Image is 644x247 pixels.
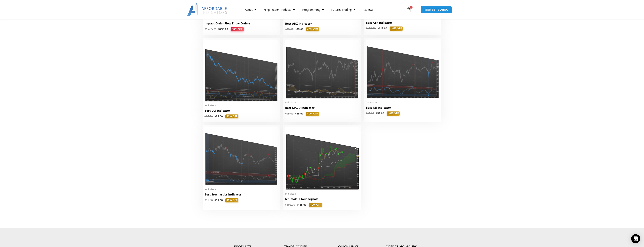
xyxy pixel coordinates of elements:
bdi: 95.00 [285,28,293,31]
span: $ [204,115,206,118]
bdi: 55.00 [376,112,384,115]
h2: Best ADX Indicator [285,22,359,26]
bdi: 195.00 [366,27,376,30]
span: $ [214,115,216,118]
span: $ [285,112,287,115]
span: $ [204,199,206,202]
a: Best CCI Indicator [204,109,278,114]
span: $ [377,27,379,30]
span: 40% OFF [306,112,319,116]
span: Indicators [204,188,278,191]
span: Indicators [285,101,359,104]
bdi: 1,495.00 [204,27,217,31]
h2: Best Stochastics Indicator [204,192,278,196]
bdi: 95.00 [204,115,213,118]
span: 40% OFF [309,203,322,207]
span: $ [295,112,297,115]
a: Best MACD Indicator [285,106,359,112]
span: 40% OFF [306,27,319,32]
a: Impact Order Flow Entry Orders [204,21,278,27]
img: LogoAI | Affordable Indicators – NinjaTrader [187,3,227,16]
a: Programming [299,5,328,14]
a: Best ATR Indicator [366,21,440,27]
a: Best RSI Indicator [366,106,440,111]
img: Ichimuku [285,127,359,190]
span: $ [366,112,367,115]
bdi: 55.00 [214,115,223,118]
bdi: 55.00 [295,28,303,31]
span: 40% OFF [225,114,238,119]
h2: Impact Order Flow Entry Orders [204,21,278,25]
bdi: 795.00 [218,27,228,31]
a: MEMBERS AREA [420,6,452,14]
h2: Best CCI Indicator [204,109,278,113]
span: $ [204,27,206,31]
span: $ [297,203,298,206]
span: 1 [410,6,413,9]
h2: Ichimoku Cloud Signals [285,197,359,201]
bdi: 115.00 [377,27,387,30]
span: $ [285,203,287,206]
img: Best CCI Indicator [204,40,278,102]
span: $ [376,112,377,115]
span: $ [295,28,297,31]
bdi: 95.00 [285,112,293,115]
span: $ [285,28,287,31]
span: Indicators [366,101,440,104]
a: Best ADX Indicator [285,22,359,27]
nav: Menu [241,5,405,14]
bdi: 95.00 [366,112,374,115]
span: $ [218,27,220,31]
bdi: 195.00 [285,203,295,206]
a: Ichimoku Cloud Signals [285,197,359,203]
span: Indicators [204,104,278,107]
a: 1 [400,4,417,15]
a: Reviews [359,5,377,14]
span: MEMBERS AREA [424,8,448,11]
span: $ [214,199,216,202]
span: $ [366,27,367,30]
span: Bundles [204,17,278,20]
span: 40% OFF [225,198,238,202]
img: Best RSI Indicator [366,40,440,98]
img: Best Stochastics Indicator [204,127,278,185]
span: Indicators [285,17,359,20]
a: Best Stochastics Indicator [204,192,278,198]
a: NinjaTrader Products [260,5,299,14]
a: Futures Trading [328,5,359,14]
bdi: 115.00 [297,203,306,206]
a: About [241,5,260,14]
span: Indicators [285,192,359,195]
bdi: 55.00 [214,199,223,202]
img: Best MACD Indicator [285,40,359,99]
bdi: 55.00 [295,112,303,115]
bdi: 95.00 [204,199,213,202]
h2: Best RSI Indicator [366,106,440,110]
h2: Best ATR Indicator [366,21,440,25]
span: 50% OFF [231,27,244,31]
h2: Best MACD Indicator [285,106,359,110]
div: Open Intercom Messenger [631,234,640,243]
span: 40% OFF [390,27,403,31]
span: 40% OFF [387,111,400,116]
